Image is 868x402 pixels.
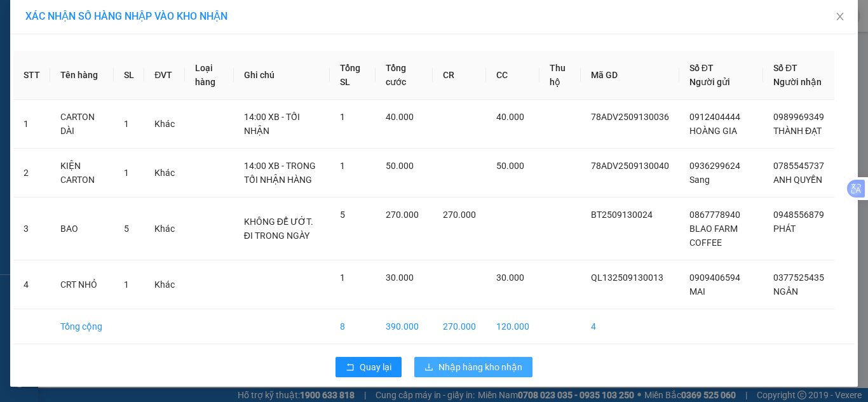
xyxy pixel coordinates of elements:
td: Khác [144,149,185,198]
span: 0948556879 [773,210,824,220]
span: Số ĐT [773,63,797,73]
span: 0989969349 [773,112,824,122]
td: 4 [581,309,679,344]
span: QL132509130013 [591,272,663,283]
th: Tên hàng [50,51,114,100]
td: 120.000 [486,309,539,344]
th: Thu hộ [539,51,581,100]
span: 1 [124,119,129,129]
span: NGÂN [773,286,798,297]
span: 50.000 [496,161,524,171]
span: Quay lại [360,360,391,374]
span: 0867778940 [689,210,740,220]
span: 30.000 [386,272,414,283]
span: rollback [346,363,355,373]
span: BLAO FARM COFFEE [689,224,738,248]
td: Tổng cộng [50,309,114,344]
th: Tổng SL [330,51,376,100]
span: ANH QUYỀN [773,175,822,185]
button: rollbackQuay lại [336,357,402,377]
td: 8 [330,309,376,344]
span: 0785545737 [773,161,824,171]
span: 0912404444 [689,112,740,122]
th: CR [433,51,486,100]
th: CC [486,51,539,100]
span: KHÔNG ĐỂ ƯỚT. ĐI TRONG NGÀY [244,217,313,241]
span: Số ĐT [689,63,714,73]
span: 40.000 [496,112,524,122]
th: Tổng cước [376,51,433,100]
th: STT [13,51,50,100]
span: 0936299624 [689,161,740,171]
th: Ghi chú [234,51,330,100]
span: 14:00 XB - TỐI NHẬN [244,112,300,136]
span: 30.000 [496,272,524,283]
span: XÁC NHẬN SỐ HÀNG NHẬP VÀO KHO NHẬN [25,10,227,22]
td: 270.000 [433,309,486,344]
span: MAI [689,286,705,297]
th: SL [114,51,144,100]
span: 5 [340,210,345,220]
td: CARTON DÀI [50,100,114,149]
span: 1 [340,112,345,122]
span: 1 [124,279,129,290]
td: Khác [144,198,185,260]
span: HOÀNG GIA [689,126,737,136]
td: Khác [144,100,185,149]
td: 390.000 [376,309,433,344]
span: download [424,363,433,373]
th: ĐVT [144,51,185,100]
td: Khác [144,260,185,309]
span: 1 [340,272,345,283]
button: downloadNhập hàng kho nhận [414,357,532,377]
td: BAO [50,198,114,260]
span: PHÁT [773,224,796,234]
span: 1 [124,168,129,178]
span: 0377525435 [773,272,824,283]
span: 78ADV2509130040 [591,161,669,171]
span: BT2509130024 [591,210,653,220]
span: Người nhận [773,77,822,87]
span: THÀNH ĐẠT [773,126,822,136]
th: Mã GD [581,51,679,100]
span: Sang [689,175,710,185]
th: Loại hàng [185,51,234,100]
span: 40.000 [386,112,414,122]
span: 50.000 [386,161,414,171]
span: Nhập hàng kho nhận [438,360,522,374]
span: 1 [340,161,345,171]
td: CRT NHỎ [50,260,114,309]
span: 5 [124,224,129,234]
span: 0909406594 [689,272,740,283]
span: 14:00 XB - TRONG TỐI NHẬN HÀNG [244,161,316,185]
span: Người gửi [689,77,730,87]
td: 2 [13,149,50,198]
span: 270.000 [386,210,419,220]
span: 270.000 [443,210,476,220]
td: KIỆN CARTON [50,149,114,198]
td: 1 [13,100,50,149]
span: 78ADV2509130036 [591,112,669,122]
td: 4 [13,260,50,309]
span: close [835,11,845,22]
td: 3 [13,198,50,260]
